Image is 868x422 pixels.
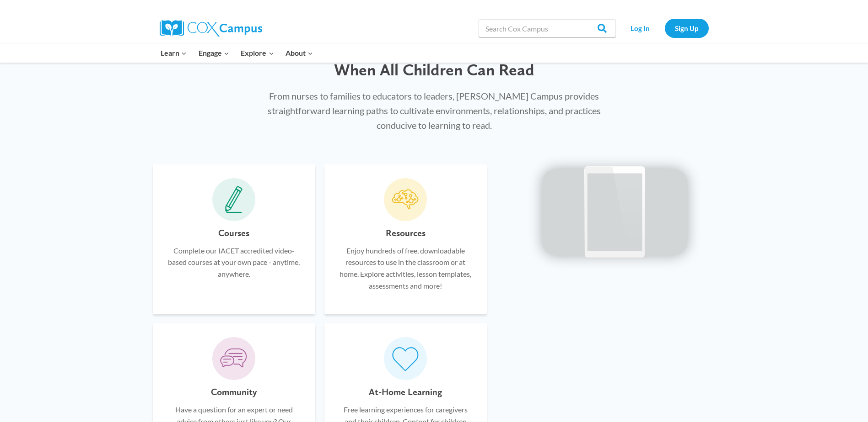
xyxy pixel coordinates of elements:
h6: At-Home Learning [369,385,442,399]
p: Enjoy hundreds of free, downloadable resources to use in the classroom or at home. Explore activi... [338,245,473,291]
nav: Secondary Navigation [620,19,709,37]
h6: Community [211,385,257,399]
input: Search Cox Campus [479,19,616,37]
h6: Courses [218,226,249,240]
span: Equity is Only Possible When All Children Can Read [334,40,534,79]
button: Child menu of About [280,43,319,63]
p: From nurses to families to educators to leaders, [PERSON_NAME] Campus provides straightforward le... [257,89,611,132]
a: Sign Up [665,19,709,37]
button: Child menu of Explore [235,43,280,63]
nav: Primary Navigation [155,43,319,63]
p: Complete our IACET accredited video-based courses at your own pace - anytime, anywhere. [167,245,302,280]
h6: Resources [386,226,426,240]
img: Cox Campus [160,20,262,37]
button: Child menu of Engage [193,43,235,63]
button: Child menu of Learn [155,43,193,63]
a: Log In [620,19,660,37]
